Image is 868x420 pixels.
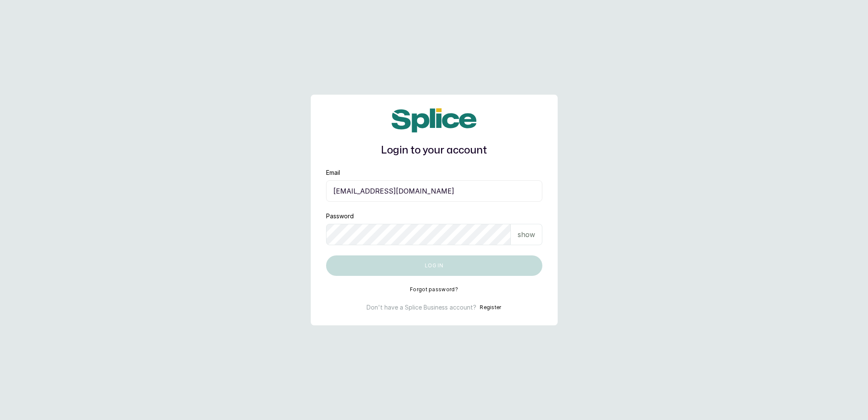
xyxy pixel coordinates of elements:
button: Register [480,303,501,312]
label: Email [326,168,340,177]
label: Password [326,212,354,220]
input: email@acme.com [326,180,542,202]
p: show [518,229,535,240]
h1: Login to your account [326,143,542,158]
button: Forgot password? [410,286,458,293]
p: Don't have a Splice Business account? [367,303,476,312]
button: Log in [326,255,542,276]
